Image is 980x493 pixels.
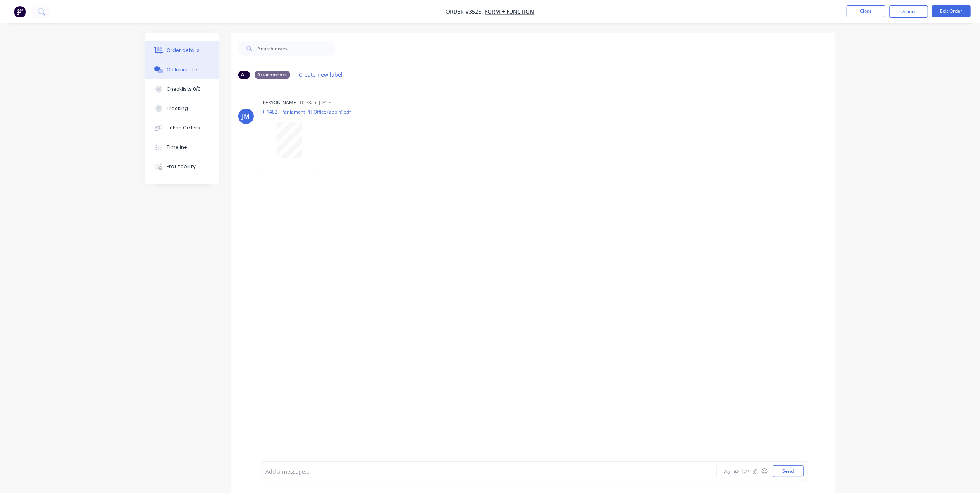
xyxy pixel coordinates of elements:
[242,112,250,121] div: JM
[262,109,351,115] p: RT1482 - Parliament PH Office (abbin).pdf
[773,465,804,477] button: Send
[262,99,298,106] div: [PERSON_NAME]
[167,86,201,93] div: Checklists 0/0
[295,69,347,80] button: Create new label
[847,5,885,17] button: Close
[932,5,971,17] button: Edit Order
[145,60,219,79] button: Collaborate
[889,5,928,18] button: Options
[446,8,485,16] span: Order #3525 -
[760,467,769,476] button: ☺
[238,71,250,79] div: All
[167,66,197,73] div: Collaborate
[145,41,219,60] button: Order details
[258,41,335,56] input: Search notes...
[167,144,187,151] div: Timeline
[14,6,26,17] img: Factory
[167,47,200,54] div: Order details
[167,124,200,131] div: Linked Orders
[300,99,333,106] div: 10:38am [DATE]
[145,79,219,99] button: Checklists 0/0
[485,8,534,16] a: Form + Function
[145,157,219,176] button: Profitability
[145,138,219,157] button: Timeline
[145,118,219,138] button: Linked Orders
[732,467,741,476] button: @
[723,467,732,476] button: Aa
[145,99,219,118] button: Tracking
[255,71,290,79] div: Attachments
[167,105,188,112] div: Tracking
[167,163,196,170] div: Profitability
